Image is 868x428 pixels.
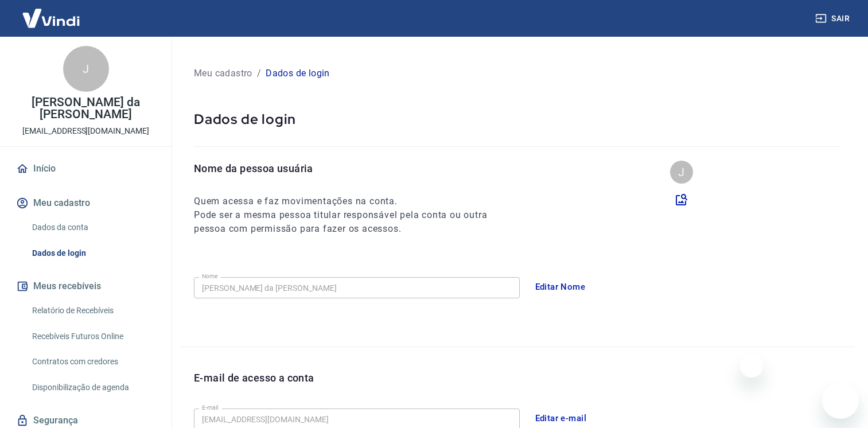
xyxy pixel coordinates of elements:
p: Meu cadastro [194,67,252,80]
button: Editar Nome [529,275,592,299]
p: [EMAIL_ADDRESS][DOMAIN_NAME] [22,125,149,137]
img: Vindi [14,1,88,36]
a: Relatório de Recebíveis [28,299,158,322]
a: Dados da conta [28,216,158,239]
p: [PERSON_NAME] da [PERSON_NAME] [9,96,162,120]
h6: Pode ser a mesma pessoa titular responsável pela conta ou outra pessoa com permissão para fazer o... [194,208,508,236]
h6: Quem acessa e faz movimentações na conta. [194,194,508,208]
label: Nome [202,272,218,281]
a: Início [14,156,158,181]
a: Disponibilização de agenda [28,376,158,399]
p: Dados de login [194,110,840,128]
button: Meu cadastro [14,190,158,216]
div: J [63,46,109,92]
label: E-mail [202,403,218,412]
button: Sair [813,8,854,29]
p: Dados de login [266,67,330,80]
p: / [257,67,261,80]
button: Meus recebíveis [14,274,158,299]
a: Contratos com credores [28,350,158,373]
p: Nome da pessoa usuária [194,161,508,176]
div: J [670,161,693,184]
a: Recebíveis Futuros Online [28,325,158,348]
iframe: Botão para abrir a janela de mensagens [822,382,859,419]
iframe: Fechar mensagem [740,355,763,378]
a: Dados de login [28,242,158,265]
p: E-mail de acesso a conta [194,370,314,386]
